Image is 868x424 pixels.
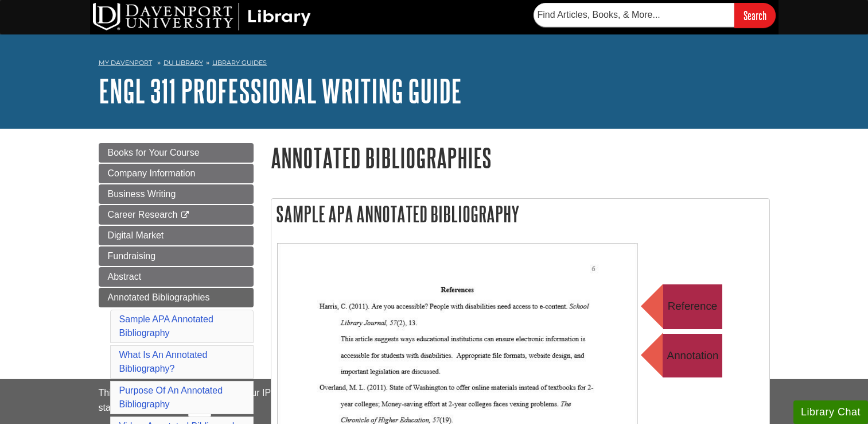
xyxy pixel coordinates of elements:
[534,3,734,27] input: Find Articles, Books, & More...
[534,3,776,28] form: Searches DU Library's articles, books, and more
[108,168,196,178] span: Company Information
[108,251,156,261] span: Fundraising
[108,272,142,282] span: Abstract
[119,350,208,373] a: What Is An Annotated Bibliography?
[164,59,203,67] a: DU Library
[108,230,164,240] span: Digital Market
[212,59,267,67] a: Library Guides
[99,143,254,163] a: Books for Your Course
[99,205,254,225] a: Career Research
[99,246,254,266] a: Fundraising
[108,148,200,157] span: Books for Your Course
[99,58,152,68] a: My Davenport
[271,143,770,172] h1: Annotated Bibliographies
[119,386,223,409] a: Purpose Of An Annotated Bibliography
[99,164,254,183] a: Company Information
[119,314,213,338] a: Sample APA Annotated Bibliography
[108,292,210,302] span: Annotated Bibliographies
[99,184,254,204] a: Business Writing
[108,189,176,199] span: Business Writing
[793,400,868,424] button: Library Chat
[271,199,769,229] h2: Sample APA Annotated Bibliography
[99,226,254,245] a: Digital Market
[734,3,776,28] input: Search
[99,267,254,287] a: Abstract
[99,73,462,109] a: ENGL 311 Professional Writing Guide
[108,210,178,219] span: Career Research
[93,3,311,30] img: DU Library
[180,211,190,219] i: This link opens in a new window
[99,288,254,307] a: Annotated Bibliographies
[99,55,770,74] nav: breadcrumb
